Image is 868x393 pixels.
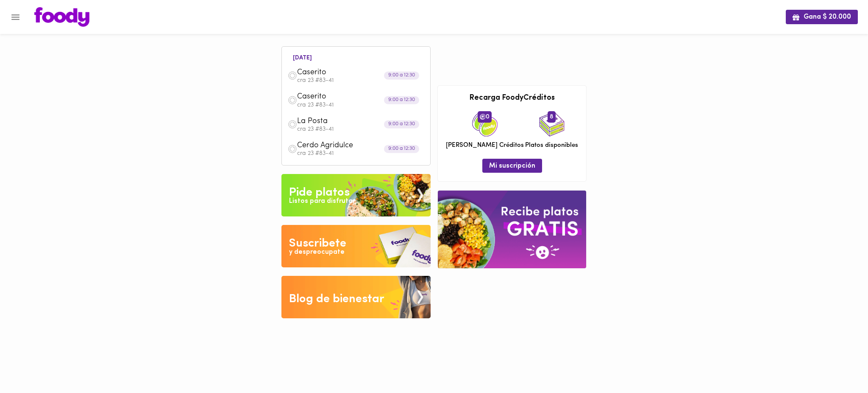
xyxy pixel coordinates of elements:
[289,247,345,257] div: y despreocupate
[297,141,395,151] span: Cerdo Agridulce
[482,159,542,173] button: Mi suscripción
[34,7,89,27] img: logo.png
[384,145,419,153] div: 9:00 a 12:30
[819,344,860,385] iframe: Messagebird Livechat Widget
[281,225,431,267] img: Disfruta bajar de peso
[478,111,492,122] span: 0
[446,141,524,150] span: [PERSON_NAME] Créditos
[281,276,431,318] img: Blog de bienestar
[289,235,346,252] div: Suscribete
[384,121,419,129] div: 9:00 a 12:30
[384,72,419,80] div: 9:00 a 12:30
[288,144,297,154] img: dish.png
[286,53,319,61] li: [DATE]
[539,111,565,137] img: icon_dishes.png
[297,92,395,102] span: Caserito
[786,10,858,24] button: Gana $ 20.000
[297,78,424,84] p: cra 23 #83-41
[297,68,395,78] span: Caserito
[289,291,384,308] div: Blog de bienestar
[444,94,580,103] h3: Recarga FoodyCréditos
[297,151,424,157] p: cra 23 #83-41
[288,71,297,80] img: dish.png
[793,13,851,21] span: Gana $ 20.000
[480,114,486,120] img: foody-creditos.png
[288,95,297,105] img: dish.png
[297,102,424,108] p: cra 23 #83-41
[548,111,556,122] span: 8
[5,7,26,28] button: Menu
[438,191,586,268] img: referral-banner.png
[289,196,355,206] div: Listos para disfrutar
[489,162,535,170] span: Mi suscripción
[384,96,419,104] div: 9:00 a 12:30
[289,184,350,201] div: Pide platos
[525,141,578,150] span: Platos disponibles
[297,117,395,126] span: La Posta
[288,120,297,129] img: dish.png
[472,111,498,137] img: credits-package.png
[281,174,431,216] img: Pide un Platos
[297,126,424,132] p: cra 23 #83-41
